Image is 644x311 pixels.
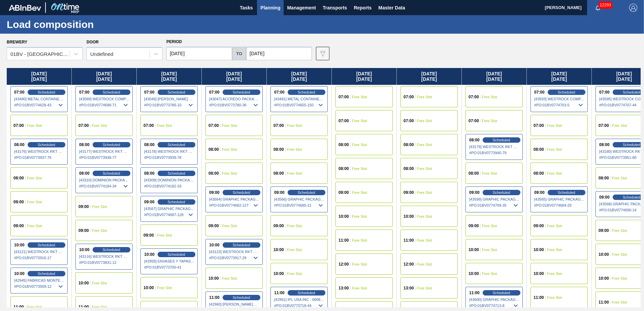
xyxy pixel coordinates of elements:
[168,252,185,256] span: Scheduled
[587,3,609,12] button: Notifications
[103,171,120,175] span: Scheduled
[209,197,260,201] span: [43564] GRAPHIC PACKAGING INTERNATIONA - 0008221069
[469,302,520,310] span: # PO : 01BV0774713-8
[352,167,367,171] span: Free Slot
[27,176,42,180] span: Free Slot
[209,201,260,209] span: # PO : 01BV0774682-127
[79,171,90,175] span: 08:00
[38,90,55,94] span: Scheduled
[287,224,302,228] span: Free Slot
[623,90,640,94] span: Scheduled
[103,248,120,252] span: Scheduled
[547,224,562,228] span: Free Slot
[404,143,414,147] span: 08:00
[493,291,510,295] span: Scheduled
[469,95,479,99] span: 07:00
[599,90,610,94] span: 07:00
[339,167,349,171] span: 08:00
[599,143,610,147] span: 08:00
[493,191,510,195] span: Scheduled
[144,101,195,109] span: # PO : 01BV0773786-10
[469,138,480,142] span: 08:00
[599,176,609,180] span: 08:00
[493,138,510,142] span: Scheduled
[144,153,195,162] span: # PO : 01BV0773939-78
[168,90,185,94] span: Scheduled
[287,147,302,151] span: Free Slot
[208,224,219,228] span: 09:00
[629,4,637,12] img: Logout
[246,47,312,60] input: mm/dd/yyyy
[287,171,302,175] span: Free Slot
[144,263,195,271] span: # PO : 01BV0773700-41
[144,149,195,153] span: [43178] WESTROCK RKT COMPANY CORRUGATE - 0008323370
[92,281,107,285] span: Free Slot
[417,119,432,123] span: Free Slot
[352,191,367,195] span: Free Slot
[209,243,220,247] span: 10:00
[157,124,172,128] span: Free Slot
[469,171,479,175] span: 08:00
[144,90,155,94] span: 07:00
[9,5,41,11] img: TNhmsLtSVTkK8tSr43FrP2fwEKptu5GPRR3wAAAABJRU5ErkJggg==
[27,224,42,228] span: Free Slot
[287,248,302,252] span: Free Slot
[599,300,609,304] span: 11:00
[92,124,107,128] span: Free Slot
[168,200,185,204] span: Scheduled
[482,248,497,252] span: Free Slot
[274,101,325,109] span: # PO : 01BV0774655-150
[273,124,284,128] span: 07:00
[14,282,65,290] span: # PO : 01BV0773509-12
[166,39,182,44] span: Period
[14,101,65,109] span: # PO : 01BV0774628-43
[14,254,65,262] span: # PO : 01BV0773916-17
[298,90,315,94] span: Scheduled
[79,178,130,182] span: [43310] DOMINION PACKAGING, INC. - 0008325026
[319,49,327,58] img: icon-filter-gray
[144,207,195,211] span: [43567] GRAPHIC PACKAGING INTERNATIONA - 0008221069
[534,248,544,252] span: 10:00
[137,68,201,85] div: [DATE] [DATE]
[417,238,432,242] span: Free Slot
[404,238,414,242] span: 11:00
[274,191,285,195] span: 09:00
[92,229,107,233] span: Free Slot
[274,201,325,209] span: # PO : 01BV0774685-21
[339,143,349,147] span: 08:00
[103,143,120,147] span: Scheduled
[274,90,285,94] span: 07:00
[469,224,479,228] span: 09:00
[558,90,575,94] span: Scheduled
[209,97,260,101] span: [43047] ACCREDO PACKAGING INC - 0008341298
[14,149,65,153] span: [43176] WESTROCK RKT COMPANY CORRUGATE - 0008323370
[222,147,237,151] span: Free Slot
[417,286,432,290] span: Free Slot
[79,182,130,190] span: # PO : 01BV0774184-34
[599,195,610,199] span: 09:00
[612,276,627,280] span: Free Slot
[72,68,136,85] div: [DATE] [DATE]
[339,119,349,123] span: 07:00
[612,124,627,128] span: Free Slot
[38,272,55,276] span: Scheduled
[92,305,107,309] span: Free Slot
[534,272,544,276] span: 10:00
[378,4,405,12] span: Master Data
[534,147,544,151] span: 08:00
[78,281,89,285] span: 10:00
[316,47,329,60] button: icon-filter-gray
[404,119,414,123] span: 07:00
[14,153,65,162] span: # PO : 01BV0773937-76
[547,296,562,300] span: Free Slot
[144,200,155,204] span: 09:00
[233,296,250,300] span: Scheduled
[209,191,220,195] span: 09:00
[323,4,347,12] span: Transports
[623,143,640,147] span: Scheduled
[462,68,526,85] div: [DATE] [DATE]
[599,252,609,256] span: 10:00
[404,167,414,171] span: 08:00
[92,205,107,209] span: Free Slot
[14,250,65,254] span: [43121] WESTROCK RKT COMPANY CORRUGATE - 0008323370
